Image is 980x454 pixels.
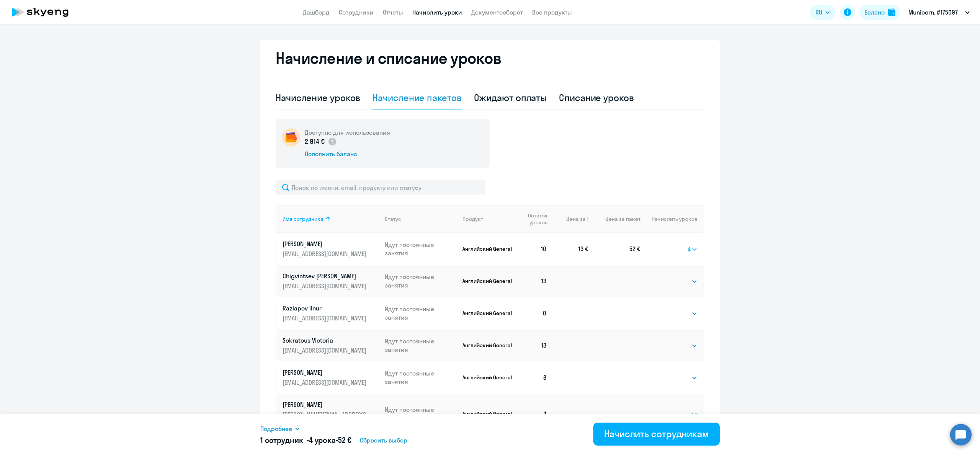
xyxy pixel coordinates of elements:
p: Английский General [462,410,514,417]
div: Начисление уроков [276,91,360,104]
a: Документооборот [471,8,523,16]
button: RU [810,5,835,20]
span: 4 урока [309,435,336,445]
div: Имя сотрудника [283,216,379,222]
p: Идут постоянные занятия [385,273,457,289]
p: 2 914 € [305,137,337,147]
div: Статус [385,216,401,222]
div: Статус [385,216,457,222]
div: Списание уроков [559,91,634,104]
input: Поиск по имени, email, продукту или статусу [276,180,485,195]
p: Municorn, #175097 [908,8,958,17]
a: [PERSON_NAME][EMAIL_ADDRESS][DOMAIN_NAME] [283,240,379,258]
th: Цена за 1 [553,205,588,233]
td: 13 [514,265,553,297]
a: Сотрудники [339,8,374,16]
img: wallet-circle.png [282,128,300,147]
span: Сбросить выбор [360,436,407,445]
button: Municorn, #175097 [905,3,973,21]
td: 13 [514,329,553,361]
img: balance [888,8,895,16]
td: 1 [514,394,553,434]
p: [PERSON_NAME] [283,368,368,377]
p: Идут постоянные занятия [385,240,457,257]
h2: Начисление и списание уроков [276,49,704,67]
td: 52 € [588,233,640,265]
div: Имя сотрудника [283,216,323,222]
button: Начислить сотрудникам [593,423,720,446]
span: RU [815,8,822,17]
a: [PERSON_NAME][PERSON_NAME][EMAIL_ADDRESS][DOMAIN_NAME] [283,400,379,427]
th: Начислить уроков [640,205,704,233]
p: [PERSON_NAME] [283,240,368,248]
h5: 1 сотрудник • • [260,435,351,446]
p: [EMAIL_ADDRESS][DOMAIN_NAME] [283,250,368,258]
a: Отчеты [383,8,403,16]
div: Продукт [462,216,483,222]
td: 8 [514,361,553,394]
button: Балансbalance [860,5,900,20]
p: [EMAIL_ADDRESS][DOMAIN_NAME] [283,346,368,354]
a: [PERSON_NAME][EMAIL_ADDRESS][DOMAIN_NAME] [283,368,379,387]
a: Дашборд [303,8,330,16]
div: Начисление пакетов [372,91,461,104]
p: [EMAIL_ADDRESS][DOMAIN_NAME] [283,282,368,290]
div: Остаток уроков [520,212,553,226]
p: Идут постоянные занятия [385,305,457,322]
p: [EMAIL_ADDRESS][DOMAIN_NAME] [283,314,368,322]
p: Идут постоянные занятия [385,405,457,422]
div: Ожидают оплаты [474,91,547,104]
span: 52 € [338,435,351,445]
td: 0 [514,297,553,329]
p: Английский General [462,310,514,317]
th: Цена за пакет [588,205,640,233]
td: 10 [514,233,553,265]
p: Английский General [462,374,514,381]
p: Идут постоянные занятия [385,337,457,354]
span: Подробнее [260,424,292,433]
p: Raziapov Ilnur [283,304,368,312]
span: Остаток уроков [520,212,547,226]
p: Английский General [462,342,514,349]
a: Chigvintsev [PERSON_NAME][EMAIL_ADDRESS][DOMAIN_NAME] [283,272,379,290]
a: Sokratous Victoria[EMAIL_ADDRESS][DOMAIN_NAME] [283,336,379,354]
td: 13 € [553,233,588,265]
p: Английский General [462,245,514,252]
p: Chigvintsev [PERSON_NAME] [283,272,368,280]
div: Пополнить баланс [305,150,390,158]
p: [EMAIL_ADDRESS][DOMAIN_NAME] [283,378,368,387]
a: Все продукты [532,8,572,16]
a: Начислить уроки [412,8,462,16]
a: Raziapov Ilnur[EMAIL_ADDRESS][DOMAIN_NAME] [283,304,379,322]
div: Баланс [864,8,885,17]
p: [PERSON_NAME][EMAIL_ADDRESS][DOMAIN_NAME] [283,410,368,427]
p: Идут постоянные занятия [385,369,457,386]
p: Английский General [462,278,514,284]
h5: Доступно для использования [305,128,390,137]
p: [PERSON_NAME] [283,400,368,409]
div: Начислить сотрудникам [604,428,709,440]
div: Продукт [462,216,514,222]
p: Sokratous Victoria [283,336,368,345]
